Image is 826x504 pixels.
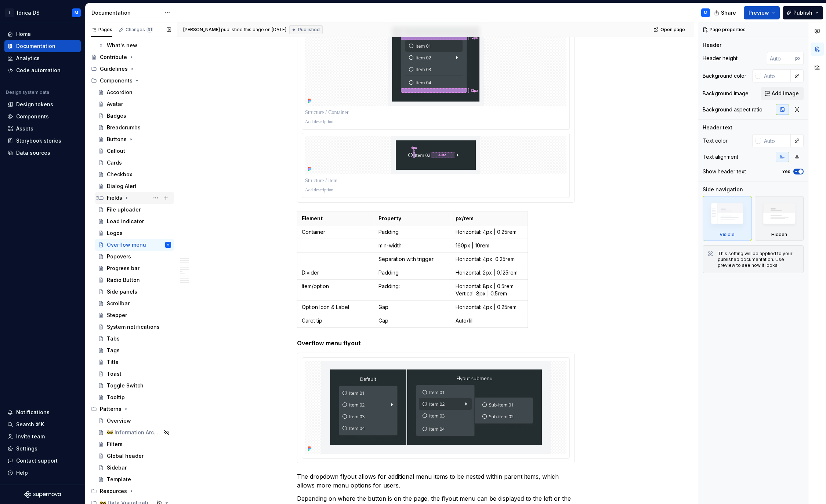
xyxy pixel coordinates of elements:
[95,204,174,216] a: File uploader
[720,232,735,238] div: Visible
[721,9,736,16] span: Share
[4,147,81,159] a: Data sources
[95,298,174,309] a: Scrollbar
[107,417,131,424] div: Overview
[107,241,146,249] div: Overflow menu
[4,443,81,455] a: Settings
[651,25,688,35] a: Open page
[378,269,446,276] p: Padding
[767,52,795,65] input: Auto
[100,77,133,84] div: Components
[378,283,446,290] p: Padding:
[16,469,28,477] div: Help
[456,317,523,324] p: Auto/fill
[95,356,174,368] a: Title
[4,52,81,64] a: Analytics
[107,441,123,448] div: Filters
[16,30,31,38] div: Home
[4,111,81,122] a: Components
[95,450,174,462] a: Global header
[107,452,144,460] div: Global header
[456,215,523,222] p: px/rem
[703,72,746,80] div: Background color
[95,145,174,157] a: Callout
[302,215,369,222] p: Element
[302,283,369,290] p: Item/option
[456,255,523,263] p: Horizontal: 4px 0.25rem
[16,445,37,452] div: Settings
[95,87,174,98] a: Accordion
[456,269,523,276] p: Horizontal: 2px | 0.125rem
[4,455,81,467] button: Contact support
[1,5,84,21] button: IIdrica DSM
[16,55,40,62] div: Analytics
[95,462,174,474] a: Sidebar
[703,106,762,113] div: Background aspect ratio
[710,6,741,19] button: Share
[761,134,791,147] input: Auto
[297,472,575,490] p: The dropdown flyout allows for additional menu items to be nested within parent items, which allo...
[4,406,81,418] button: Notifications
[88,403,174,415] div: Patterns
[95,345,174,356] a: Tags
[126,27,153,33] div: Changes
[783,6,823,19] button: Publish
[107,288,137,295] div: Side panels
[5,8,14,17] div: I
[107,347,120,354] div: Tags
[95,122,174,133] a: Breadcrumbs
[100,488,127,495] div: Resources
[95,169,174,180] a: Checkbox
[793,9,812,16] span: Publish
[95,98,174,110] a: Avatar
[107,112,126,119] div: Badges
[703,153,738,161] div: Text alignment
[107,265,140,272] div: Progress bar
[107,42,137,49] div: What's new
[703,55,738,62] div: Header height
[107,147,125,155] div: Callout
[6,89,49,95] div: Design system data
[107,171,132,178] div: Checkbox
[167,241,169,249] div: M
[456,228,523,236] p: Horizontal: 4px | 0.25rem
[107,476,131,483] div: Template
[378,242,446,249] p: min-width:
[88,485,174,497] div: Resources
[744,6,780,19] button: Preview
[107,335,120,342] div: Tabs
[456,303,523,311] p: Horizontal: 4px | 0.25rem
[4,99,81,110] a: Design tokens
[24,491,61,498] a: Supernova Logo
[782,169,790,174] label: Yes
[16,43,55,50] div: Documentation
[95,40,174,51] a: What's new
[95,239,174,251] a: Overflow menuM
[302,228,369,236] p: Container
[95,110,174,122] a: Badges
[378,317,446,324] p: Gap
[100,405,122,413] div: Patterns
[95,251,174,262] a: Popovers
[95,415,174,427] a: Overview
[95,309,174,321] a: Stepper
[107,183,137,190] div: Dialog Alert
[95,227,174,239] a: Logos
[95,216,174,227] a: Load indicator
[95,274,174,286] a: Radio Button
[378,303,446,311] p: Gap
[456,242,523,249] p: 160px | 10rem
[107,429,162,436] div: 🚧 Information Architecture
[107,194,122,202] div: Fields
[16,457,58,464] div: Contact support
[4,431,81,442] a: Invite team
[795,55,801,61] p: px
[95,157,174,169] a: Cards
[297,339,575,347] h5: Overflow menu flyout
[95,474,174,485] a: Template
[95,391,174,403] a: Tooltip
[4,40,81,52] a: Documentation
[704,10,707,16] div: M
[75,10,78,16] div: M
[95,192,174,204] div: Fields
